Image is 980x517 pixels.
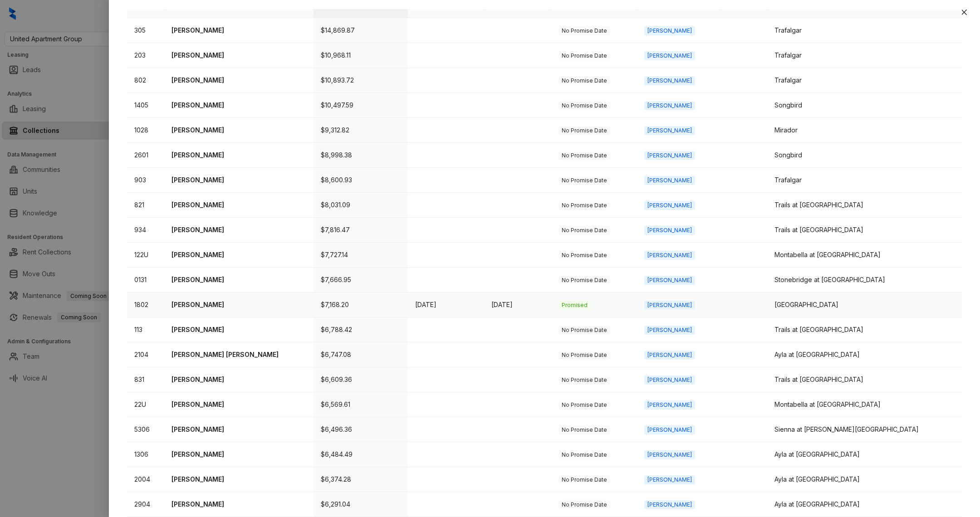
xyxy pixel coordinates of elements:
[559,201,610,210] span: No Promise Date
[127,442,164,467] td: 1306
[774,449,955,459] div: Ayla at [GEOGRAPHIC_DATA]
[960,9,968,16] span: close
[644,500,695,509] span: [PERSON_NAME]
[644,51,695,60] span: [PERSON_NAME]
[559,351,610,360] span: No Promise Date
[127,218,164,243] td: 934
[774,350,955,360] div: Ayla at [GEOGRAPHIC_DATA]
[559,176,610,185] span: No Promise Date
[644,201,695,210] span: [PERSON_NAME]
[774,125,955,135] div: Mirador
[774,50,955,60] div: Trafalgar
[314,417,408,442] td: $6,496.36
[644,301,695,310] span: [PERSON_NAME]
[171,400,306,410] p: [PERSON_NAME]
[127,317,164,342] td: 113
[774,200,955,210] div: Trails at [GEOGRAPHIC_DATA]
[171,25,306,35] p: [PERSON_NAME]
[171,75,306,85] p: [PERSON_NAME]
[171,250,306,260] p: [PERSON_NAME]
[171,499,306,509] p: [PERSON_NAME]
[127,392,164,417] td: 22U
[127,118,164,143] td: 1028
[774,100,955,110] div: Songbird
[559,400,610,410] span: No Promise Date
[171,200,306,210] p: [PERSON_NAME]
[408,293,484,317] td: [DATE]
[644,351,695,360] span: [PERSON_NAME]
[127,268,164,293] td: 0131
[559,301,591,310] span: Promised
[559,251,610,260] span: No Promise Date
[644,450,695,459] span: [PERSON_NAME]
[171,350,306,360] p: [PERSON_NAME] [PERSON_NAME]
[171,275,306,285] p: [PERSON_NAME]
[774,250,955,260] div: Montabella at [GEOGRAPHIC_DATA]
[171,449,306,459] p: [PERSON_NAME]
[127,367,164,392] td: 831
[559,450,610,459] span: No Promise Date
[314,442,408,467] td: $6,484.49
[171,375,306,385] p: [PERSON_NAME]
[127,342,164,367] td: 2104
[314,293,408,317] td: $7,168.20
[127,18,164,43] td: 305
[171,175,306,185] p: [PERSON_NAME]
[644,76,695,85] span: [PERSON_NAME]
[127,293,164,317] td: 1802
[559,101,610,110] span: No Promise Date
[171,225,306,235] p: [PERSON_NAME]
[127,43,164,68] td: 203
[314,68,408,93] td: $10,893.72
[314,467,408,492] td: $6,374.28
[559,51,610,60] span: No Promise Date
[774,424,955,434] div: Sienna at [PERSON_NAME][GEOGRAPHIC_DATA]
[559,226,610,235] span: No Promise Date
[314,492,408,517] td: $6,291.04
[644,176,695,185] span: [PERSON_NAME]
[644,151,695,160] span: [PERSON_NAME]
[774,499,955,509] div: Ayla at [GEOGRAPHIC_DATA]
[127,467,164,492] td: 2004
[314,18,408,43] td: $14,869.87
[127,417,164,442] td: 5306
[171,325,306,335] p: [PERSON_NAME]
[171,300,306,310] p: [PERSON_NAME]
[774,225,955,235] div: Trails at [GEOGRAPHIC_DATA]
[127,143,164,168] td: 2601
[644,425,695,434] span: [PERSON_NAME]
[959,7,970,18] button: Close
[171,100,306,110] p: [PERSON_NAME]
[644,475,695,484] span: [PERSON_NAME]
[644,376,695,385] span: [PERSON_NAME]
[559,151,610,160] span: No Promise Date
[314,342,408,367] td: $6,747.08
[644,226,695,235] span: [PERSON_NAME]
[774,275,955,285] div: Stonebridge at [GEOGRAPHIC_DATA]
[171,424,306,434] p: [PERSON_NAME]
[559,475,610,484] span: No Promise Date
[559,26,610,35] span: No Promise Date
[314,93,408,118] td: $10,497.59
[644,26,695,35] span: [PERSON_NAME]
[774,75,955,85] div: Trafalgar
[171,474,306,484] p: [PERSON_NAME]
[774,375,955,385] div: Trails at [GEOGRAPHIC_DATA]
[314,367,408,392] td: $6,609.36
[644,326,695,335] span: [PERSON_NAME]
[127,492,164,517] td: 2904
[644,400,695,410] span: [PERSON_NAME]
[314,143,408,168] td: $8,998.38
[314,218,408,243] td: $7,816.47
[774,325,955,335] div: Trails at [GEOGRAPHIC_DATA]
[314,317,408,342] td: $6,788.42
[774,474,955,484] div: Ayla at [GEOGRAPHIC_DATA]
[559,126,610,135] span: No Promise Date
[314,268,408,293] td: $7,666.95
[559,276,610,285] span: No Promise Date
[559,326,610,335] span: No Promise Date
[314,243,408,268] td: $7,727.14
[127,243,164,268] td: 122U
[774,300,955,310] div: [GEOGRAPHIC_DATA]
[644,101,695,110] span: [PERSON_NAME]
